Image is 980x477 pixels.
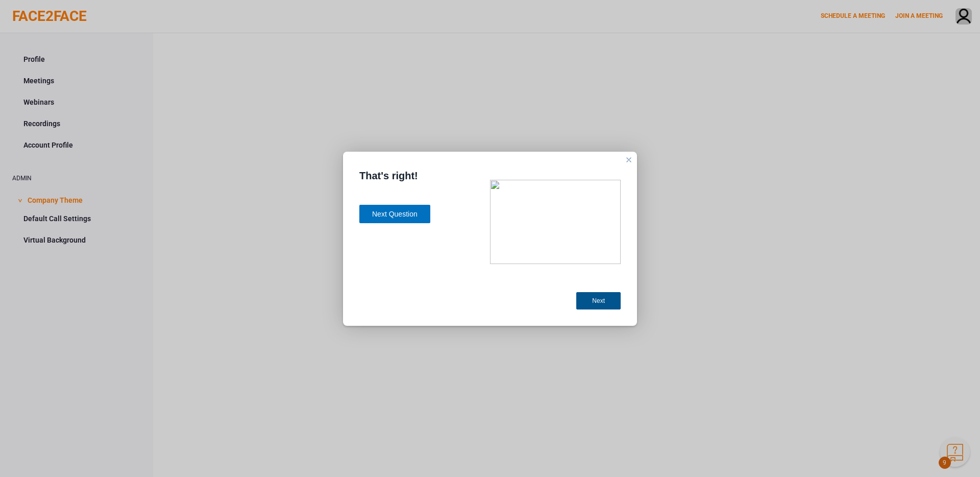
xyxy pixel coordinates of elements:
div: Next [576,292,621,309]
img: resource-doctor-and-patient.jpg [490,180,621,264]
div: ∑aåāБδ ⷺ [4,4,149,14]
button: Next Question [359,205,430,223]
div: close [625,156,633,164]
div: ∑aåāБδ ⷺ [4,14,149,23]
span: That's right! [359,170,418,181]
